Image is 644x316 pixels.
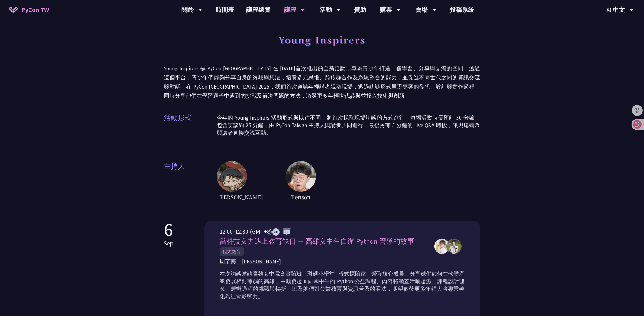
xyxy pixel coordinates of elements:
span: 主持人 [164,161,217,202]
img: 周芊蓁,郭昱 [446,239,462,254]
p: 6 [164,221,174,239]
p: Sep [164,239,174,248]
p: Young Inspirers 是 PyCon [GEOGRAPHIC_DATA] 在 [DATE]首次推出的全新活動，專為青少年打造一個學習、分享與交流的空間。透過這個平台，青少年們能夠分享自... [164,64,480,100]
span: 周芊蓁 [220,258,236,266]
span: 程式教育 [220,247,244,256]
img: Home icon of PyCon TW 2025 [9,7,18,13]
img: ZHZH.38617ef.svg [272,228,291,236]
img: 周芊蓁,郭昱 [434,239,449,254]
span: Benson [286,192,316,202]
span: 當科技女力遇上教育缺口 — 高雄女中生自辦 Python 營隊的故事 [220,237,415,245]
span: 活動形式 [164,113,217,143]
span: [PERSON_NAME] [217,192,264,202]
img: Locale Icon [607,8,613,12]
h1: Young Inspirers [278,30,366,49]
img: host1.6ba46fc.jpg [217,161,247,192]
p: 今年的 Young Inspirers 活動形式與以往不同，將首次採取現場訪談的方式進行。每場活動時長預計 30 分鐘，包含訪談約 25 分鐘，由 PyCon Taiwan 主持人與講者共同進行... [217,114,480,137]
span: [PERSON_NAME] [242,258,281,266]
a: PyCon TW [3,2,55,17]
img: host2.62516ee.jpg [286,161,316,192]
span: PyCon TW [21,5,49,14]
p: 本次訪談邀請高雄女中電資實驗班「斑碼小學堂─程式探險家」營隊核心成員，分享她們如何在軟體產業發展相對薄弱的高雄，主動發起面向國中生的 Python 公益課程。內容將涵蓋活動起源、課程設計理念、籌... [220,270,465,300]
div: 12:00-12:30 (GMT+8) [220,227,428,236]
